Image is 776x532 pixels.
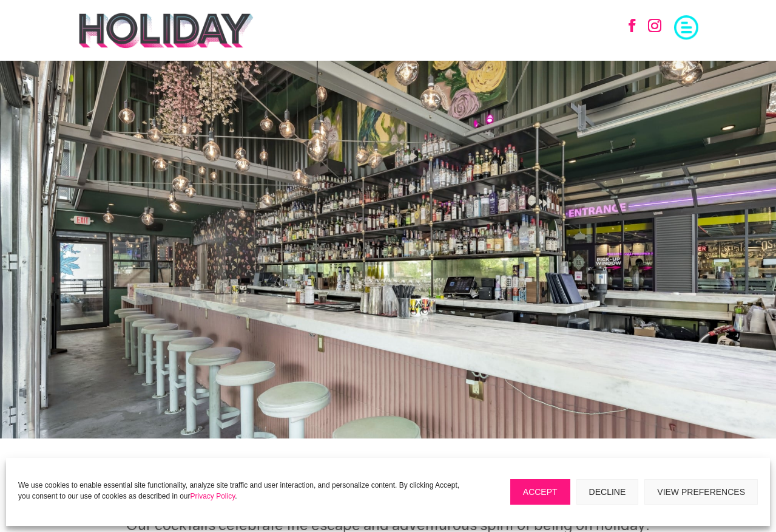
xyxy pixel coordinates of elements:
[191,492,235,500] a: Privacy Policy
[641,12,668,39] a: Follow on Instagram
[78,12,254,49] img: holiday-logo-black
[510,479,570,505] button: Accept
[18,480,468,502] p: We use cookies to enable essential site functionality, analyze site traffic and user interaction,...
[576,479,639,505] button: Decline
[644,479,758,505] button: View preferences
[619,12,646,39] a: Follow on Facebook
